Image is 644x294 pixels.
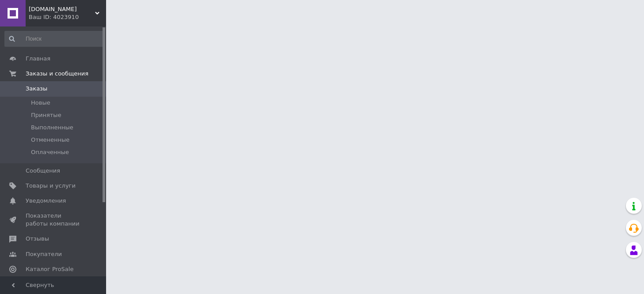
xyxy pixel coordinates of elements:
span: Уведомления [26,197,66,205]
span: Сообщения [26,167,60,175]
span: Товары и услуги [26,182,76,190]
span: Покупатели [26,250,62,258]
span: Заказы [26,85,47,93]
span: Каталог ProSale [26,265,73,273]
span: Главная [26,55,50,63]
span: Байрактар.ua [29,5,95,13]
span: Показатели работы компании [26,212,82,228]
span: Отзывы [26,235,49,243]
span: Заказы и сообщения [26,70,88,78]
span: Принятые [31,111,61,119]
span: Оплаченные [31,148,69,156]
span: Выполненные [31,124,73,132]
input: Поиск [4,31,104,47]
span: Новые [31,99,50,107]
span: Отмененные [31,136,69,144]
div: Ваш ID: 4023910 [29,13,106,21]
